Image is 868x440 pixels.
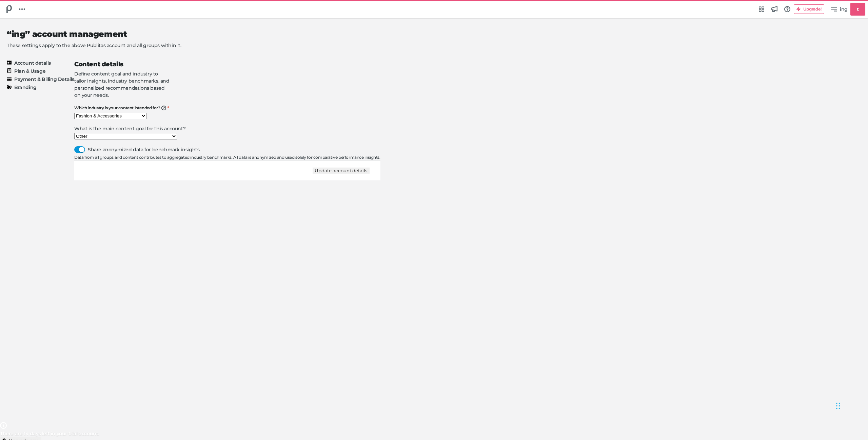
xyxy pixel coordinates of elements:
h3: Content details [74,60,171,69]
p: Define content goal and industry to tailor insights, industry benchmarks, and personalized recomm... [74,70,171,99]
h5: Payment & Billing Details [14,76,74,82]
a: Account details [7,60,51,67]
a: Integrations Hub [756,3,767,15]
a: Branding [7,84,37,91]
h5: Plan & Usage [14,68,45,74]
iframe: Chat Widget [834,389,868,421]
button: Upgrade! [794,4,824,14]
h5: Branding [14,85,37,90]
div: Data from all groups and content contributes to aggregated industry benchmarks. All data is anony... [74,154,380,160]
a: Upgrade! [794,4,828,14]
div: Drag [836,396,840,416]
a: Plan & Usage [7,68,45,75]
span: ing [840,5,848,13]
h5: t [854,4,862,15]
span: Share anonymized data for benchmark insights [88,147,199,153]
button: Update account details [313,168,370,174]
h2: “ing” account management [7,29,850,39]
h5: Account details [14,60,51,66]
label: What is the main content goal for this account? [74,126,205,132]
p: These settings apply to the above Publitas account and all groups within it. [7,42,850,49]
span: Which industry is your content intended for? [74,106,166,111]
a: Payment & Billing Details [7,76,74,83]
